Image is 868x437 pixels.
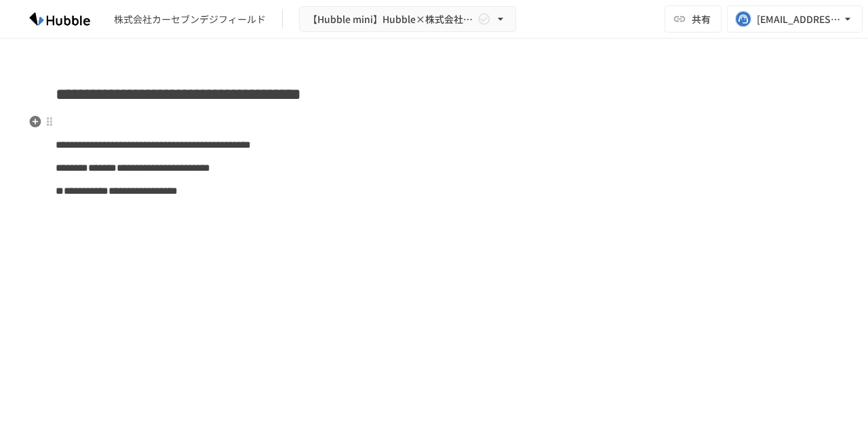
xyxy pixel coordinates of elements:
[727,5,863,33] button: [EMAIL_ADDRESS][DOMAIN_NAME]
[757,11,841,28] div: [EMAIL_ADDRESS][DOMAIN_NAME]
[114,12,266,26] div: 株式会社カーセブンデジフィールド
[692,12,711,26] span: 共有
[299,6,516,33] button: 【Hubble mini】Hubble×株式会社カーセブンデジフィールド オンボーディングプロジェクト
[665,5,722,33] button: 共有
[308,11,475,28] span: 【Hubble mini】Hubble×株式会社カーセブンデジフィールド オンボーディングプロジェクト
[16,8,103,30] img: HzDRNkGCf7KYO4GfwKnzITak6oVsp5RHeZBEM1dQFiQ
